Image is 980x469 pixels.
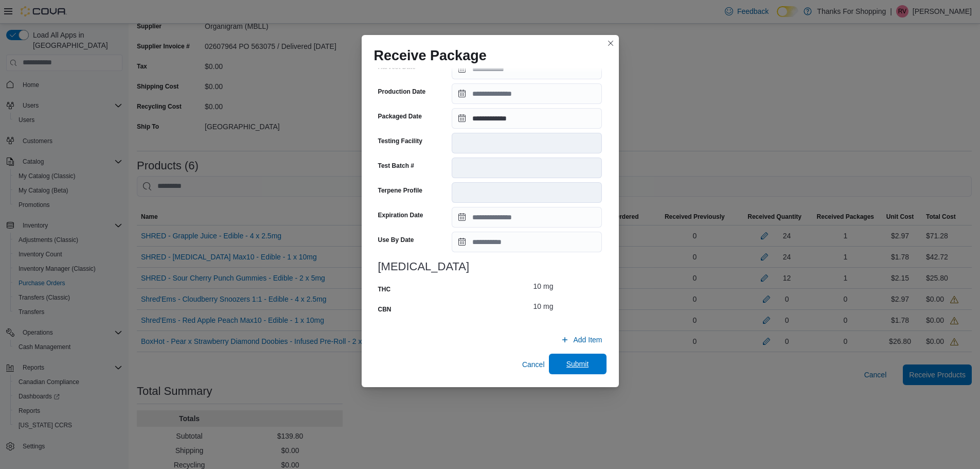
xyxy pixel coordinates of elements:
input: Press the down key to open a popover containing a calendar. [452,232,602,252]
input: Press the down key to open a popover containing a calendar. [452,207,602,228]
button: Add Item [557,329,606,350]
label: Expiration Date [378,211,423,219]
p: 10 [533,281,541,291]
h3: [MEDICAL_DATA] [378,260,602,273]
input: Press the down key to open a popover containing a calendar. [452,59,602,79]
button: Cancel [518,354,549,375]
button: Submit [549,354,607,374]
button: Closes this modal window [604,37,617,49]
input: Press the down key to open a popover containing a calendar. [452,83,602,104]
label: THC [378,285,391,293]
h1: Receive Package [374,47,487,64]
div: mg [543,301,553,311]
label: Packaged Date [378,112,422,120]
label: CBN [378,305,391,314]
label: Testing Facility [378,137,422,145]
span: Cancel [522,359,545,370]
span: Add Item [573,335,602,345]
input: Press the down key to open a popover containing a calendar. [452,108,602,129]
label: Test Batch # [378,162,414,170]
label: Use By Date [378,236,414,244]
label: Terpene Profile [378,186,422,195]
p: 10 [533,301,541,311]
span: Submit [566,359,589,369]
div: mg [543,281,553,291]
label: Production Date [378,88,426,96]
